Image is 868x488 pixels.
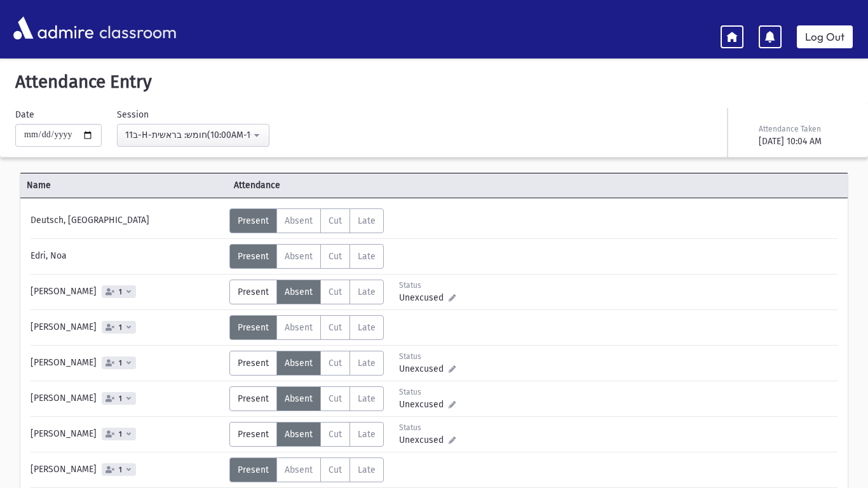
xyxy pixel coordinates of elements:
[238,287,269,297] span: Present
[399,362,449,376] span: Unexcused
[20,179,227,192] span: Name
[116,395,125,403] span: 1
[116,288,125,296] span: 1
[399,433,449,447] span: Unexcused
[285,358,313,369] span: Absent
[24,315,229,340] div: [PERSON_NAME]
[399,386,456,398] div: Status
[358,429,376,440] span: Late
[285,393,313,404] span: Absent
[285,287,313,297] span: Absent
[229,208,384,233] div: AttTypes
[238,358,269,369] span: Present
[329,464,342,475] span: Cut
[24,457,229,482] div: [PERSON_NAME]
[238,464,269,475] span: Present
[117,108,149,121] label: Session
[229,351,384,376] div: AttTypes
[285,215,313,226] span: Absent
[97,11,177,45] span: classroom
[15,108,34,121] label: Date
[399,291,449,304] span: Unexcused
[116,359,125,367] span: 1
[329,215,342,226] span: Cut
[227,179,435,192] span: Attendance
[229,280,384,304] div: AttTypes
[399,351,456,362] div: Status
[238,429,269,440] span: Present
[329,358,342,369] span: Cut
[285,322,313,333] span: Absent
[24,351,229,376] div: [PERSON_NAME]
[238,215,269,226] span: Present
[229,244,384,269] div: AttTypes
[285,464,313,475] span: Absent
[797,25,853,48] a: Log Out
[358,393,376,404] span: Late
[358,287,376,297] span: Late
[759,123,850,135] div: Attendance Taken
[238,393,269,404] span: Present
[24,208,229,233] div: Deutsch, [GEOGRAPHIC_DATA]
[329,287,342,297] span: Cut
[10,13,97,43] img: AdmirePro
[116,466,125,474] span: 1
[238,251,269,262] span: Present
[399,422,456,433] div: Status
[24,244,229,269] div: Edri, Noa
[285,251,313,262] span: Absent
[238,322,269,333] span: Present
[24,422,229,447] div: [PERSON_NAME]
[358,322,376,333] span: Late
[116,430,125,438] span: 1
[285,429,313,440] span: Absent
[116,323,125,332] span: 1
[399,398,449,411] span: Unexcused
[229,457,384,482] div: AttTypes
[229,315,384,340] div: AttTypes
[125,128,251,142] div: 11ב-H-חומש: בראשית(10:00AM-10:40AM)
[329,251,342,262] span: Cut
[399,280,456,291] div: Status
[329,393,342,404] span: Cut
[358,251,376,262] span: Late
[329,322,342,333] span: Cut
[358,215,376,226] span: Late
[759,135,850,148] div: [DATE] 10:04 AM
[24,280,229,304] div: [PERSON_NAME]
[229,422,384,447] div: AttTypes
[117,124,269,147] button: 11ב-H-חומש: בראשית(10:00AM-10:40AM)
[329,429,342,440] span: Cut
[358,358,376,369] span: Late
[10,71,858,93] h5: Attendance Entry
[229,386,384,411] div: AttTypes
[24,386,229,411] div: [PERSON_NAME]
